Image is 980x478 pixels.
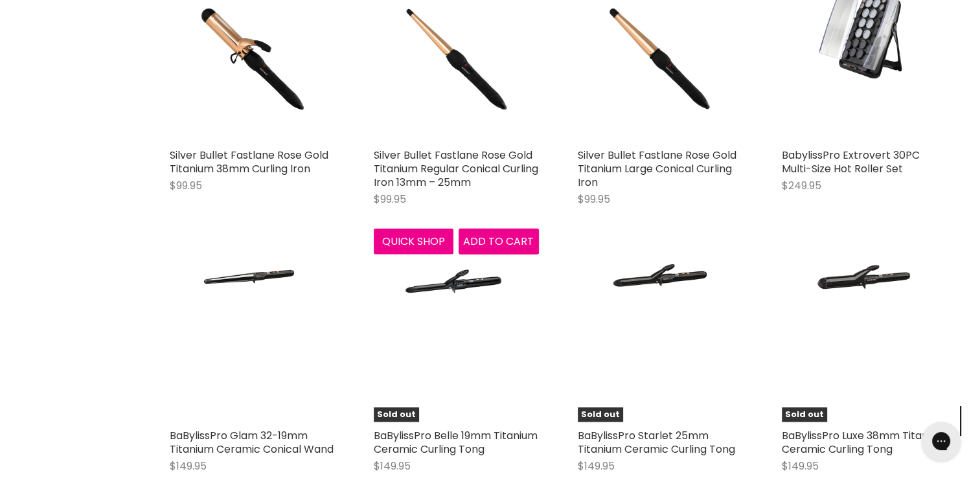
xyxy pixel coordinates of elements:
a: Silver Bullet Fastlane Rose Gold Titanium Regular Conical Curling Iron 13mm – 25mm [374,148,538,190]
a: Silver Bullet Fastlane Rose Gold Titanium Large Conical Curling Iron [578,148,736,190]
a: BaBylissPro Starlet 25mm Titanium Ceramic Curling Tong [578,428,735,457]
span: Sold out [782,407,827,422]
img: BaBylissPro Glam 32-19mm Titanium Ceramic Conical Wand [197,257,307,422]
span: $149.95 [782,459,819,473]
a: Silver Bullet Fastlane Rose Gold Titanium 38mm Curling Iron [170,148,328,176]
a: BaBylissPro Belle 19mm Titanium Ceramic Curling Tong [374,428,538,457]
img: BaBylissPro Luxe 38mm Titanium Ceramic Curling Tong [809,257,919,422]
span: $149.95 [374,459,411,473]
a: BaBylissPro Glam 32-19mm Titanium Ceramic Conical Wand [170,257,335,422]
button: Quick shop [374,229,454,255]
iframe: Gorgias live chat messenger [915,417,967,465]
a: BaBylissPro Luxe 38mm Titanium Ceramic Curling Tong [782,428,946,457]
span: Add to cart [463,234,534,249]
img: BaBylissPro Starlet 25mm Titanium Ceramic Curling Tong [605,257,715,422]
span: $149.95 [170,459,207,473]
span: $99.95 [578,192,610,207]
span: $149.95 [578,459,615,473]
a: BaBylissPro Starlet 25mm Titanium Ceramic Curling TongSold out [578,257,743,422]
a: BabylissPro Extrovert 30PC Multi-Size Hot Roller Set [782,148,920,176]
img: BaBylissPro Belle 19mm Titanium Ceramic Curling Tong [401,257,511,422]
span: $99.95 [374,192,406,207]
span: Sold out [578,407,623,422]
span: Sold out [374,407,419,422]
a: BaBylissPro Belle 19mm Titanium Ceramic Curling TongSold out [374,257,539,422]
span: $249.95 [782,178,821,193]
span: $99.95 [170,178,202,193]
button: Add to cart [459,229,539,255]
a: BaBylissPro Glam 32-19mm Titanium Ceramic Conical Wand [170,428,334,457]
a: BaBylissPro Luxe 38mm Titanium Ceramic Curling TongSold out [782,257,947,422]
